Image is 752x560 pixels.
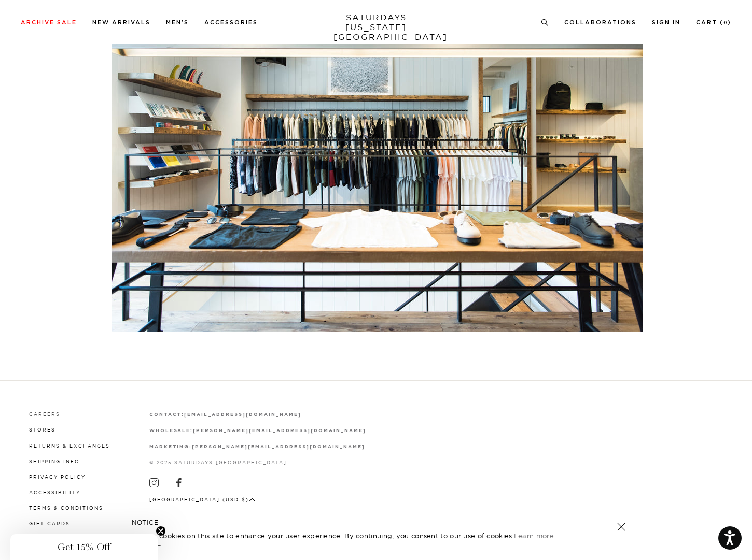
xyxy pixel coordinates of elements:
a: Sign In [652,20,680,25]
h5: NOTICE [132,518,620,527]
a: [EMAIL_ADDRESS][DOMAIN_NAME] [184,411,301,417]
button: [GEOGRAPHIC_DATA] (USD $) [149,496,256,504]
a: Careers [29,411,60,417]
strong: marketing: [149,444,192,449]
strong: contact: [149,412,185,417]
a: Cart (0) [696,20,731,25]
a: Shipping Info [29,458,80,464]
a: Collaborations [564,20,636,25]
span: Get 15% Off [58,541,110,553]
small: 0 [723,21,728,25]
a: Learn more [514,532,554,540]
div: Get 15% OffClose teaser [10,534,158,560]
a: New Arrivals [92,20,150,25]
a: Accessibility [29,490,80,495]
a: Privacy Policy [29,474,86,480]
a: [PERSON_NAME][EMAIL_ADDRESS][DOMAIN_NAME] [192,443,365,449]
a: Returns & Exchanges [29,443,110,449]
a: Terms & Conditions [29,505,103,511]
a: Archive Sale [21,20,77,25]
a: Accessories [204,20,258,25]
button: Close teaser [156,526,166,536]
strong: [PERSON_NAME][EMAIL_ADDRESS][DOMAIN_NAME] [193,428,366,433]
a: Gift Cards [29,521,70,526]
p: We use cookies on this site to enhance your user experience. By continuing, you consent to our us... [132,530,583,541]
a: Men's [166,20,189,25]
p: © 2025 Saturdays [GEOGRAPHIC_DATA] [149,458,366,466]
a: [PERSON_NAME][EMAIL_ADDRESS][DOMAIN_NAME] [193,427,366,433]
strong: wholesale: [149,428,193,433]
a: Stores [29,427,55,433]
a: SATURDAYS[US_STATE][GEOGRAPHIC_DATA] [333,12,419,42]
strong: [PERSON_NAME][EMAIL_ADDRESS][DOMAIN_NAME] [192,444,365,449]
strong: [EMAIL_ADDRESS][DOMAIN_NAME] [184,412,301,417]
